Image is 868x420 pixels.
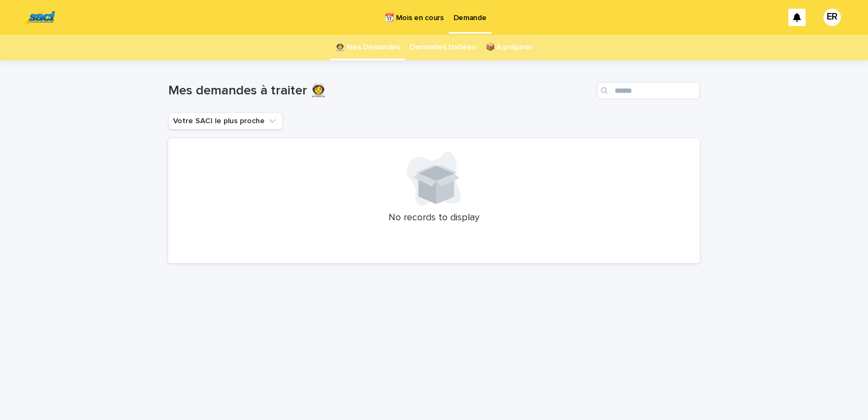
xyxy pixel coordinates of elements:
[486,35,533,60] a: 📦 À préparer
[22,7,55,28] img: UC29JcTLQ3GheANZ19ks
[335,35,400,60] a: 👩‍🚀 Mes Demandes
[168,112,283,130] button: Votre SACI le plus proche
[168,83,592,99] h1: Mes demandes à traiter 👩‍🚀
[410,35,476,60] a: Demandes traitées
[181,212,687,224] p: No records to display
[824,9,841,26] div: ER
[597,82,700,99] input: Search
